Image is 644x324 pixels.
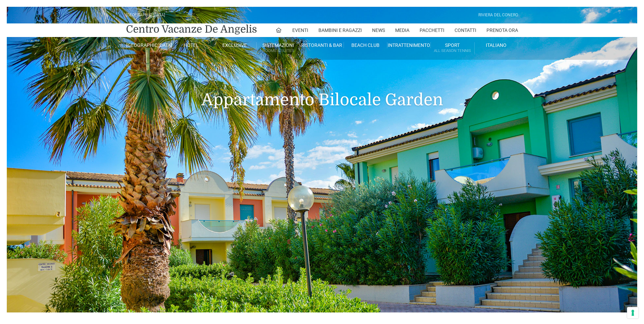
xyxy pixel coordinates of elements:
[126,22,257,36] a: Centro Vacanze De Angelis
[475,42,518,48] a: Italiano
[300,42,344,48] a: Ristoranti & Bar
[387,42,431,48] a: Intrattenimento
[257,42,300,55] a: SistemazioniRooms & Suites
[292,23,308,37] a: Eventi
[318,23,362,37] a: Bambini e Ragazzi
[420,23,444,37] a: Pacchetti
[486,23,518,37] a: Prenota Ora
[431,48,474,54] small: All Season Tennis
[169,42,213,48] a: Hotel
[126,12,165,18] div: [GEOGRAPHIC_DATA]
[478,12,518,18] div: Riviera Del Conero
[431,42,474,55] a: SportAll Season Tennis
[627,307,639,319] button: Le tue preferenze relative al consenso per le tecnologie di tracciamento
[126,60,518,120] h1: Appartamento Bilocale Garden
[455,23,476,37] a: Contatti
[213,42,257,48] a: Exclusive
[257,48,300,54] small: Rooms & Suites
[344,42,387,48] a: Beach Club
[395,23,409,37] a: Media
[126,42,169,48] a: [GEOGRAPHIC_DATA]
[372,23,385,37] a: News
[486,42,507,48] span: Italiano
